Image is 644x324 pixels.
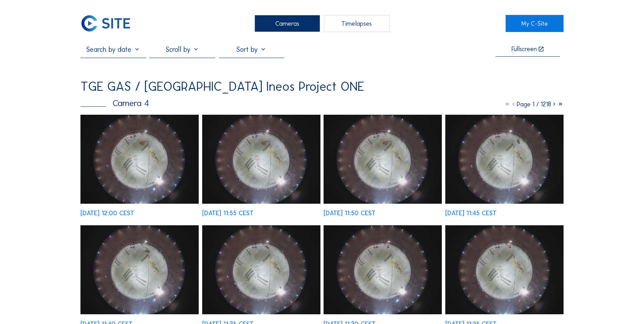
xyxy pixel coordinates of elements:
[80,225,199,314] img: image_52537885
[80,15,138,32] a: C-SITE Logo
[80,99,149,107] div: Camera 4
[80,15,131,32] img: C-SITE Logo
[512,46,537,52] div: Fullscreen
[445,225,564,314] img: image_52537517
[202,225,320,314] img: image_52537742
[80,210,134,216] div: [DATE] 12:00 CEST
[324,115,442,204] img: image_52538183
[255,15,320,32] div: Cameras
[324,210,376,216] div: [DATE] 11:50 CEST
[80,115,199,204] img: image_52538395
[445,210,497,216] div: [DATE] 11:45 CEST
[80,45,146,54] input: Search by date 󰅀
[324,15,389,32] div: Timelapses
[80,80,364,93] div: TGE GAS / [GEOGRAPHIC_DATA] Ineos Project ONE
[324,225,442,314] img: image_52537667
[517,100,551,108] span: Page 1 / 1218
[445,115,564,204] img: image_52538045
[202,115,320,204] img: image_52538329
[506,15,564,32] a: My C-Site
[202,210,254,216] div: [DATE] 11:55 CEST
